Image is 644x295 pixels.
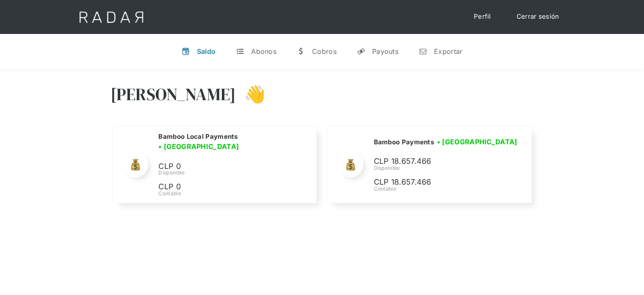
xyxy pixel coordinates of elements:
div: Abonos [251,47,276,56]
h2: Bamboo Local Payments [158,132,238,141]
h2: Bamboo Payments [373,138,434,146]
h3: • [GEOGRAPHIC_DATA] [158,141,239,152]
div: Disponible [158,169,306,177]
div: Disponible [373,164,520,172]
div: n [419,47,427,56]
div: Cobros [312,47,337,56]
h3: • [GEOGRAPHIC_DATA] [437,137,517,147]
div: w [297,47,305,56]
p: CLP 18.657.466 [373,176,500,188]
a: Cerrar sesión [508,8,568,25]
div: Contable [373,185,520,193]
div: v [182,47,190,56]
p: CLP 18.657.466 [373,155,500,168]
h3: 👋 [236,84,265,105]
h3: [PERSON_NAME] [111,84,236,105]
div: t [236,47,244,56]
a: Perfil [465,8,500,25]
div: Saldo [197,47,216,56]
p: CLP 0 [158,160,285,173]
div: Payouts [372,47,398,56]
div: y [357,47,365,56]
div: Exportar [434,47,462,56]
div: Contable [158,190,306,197]
p: CLP 0 [158,181,285,193]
